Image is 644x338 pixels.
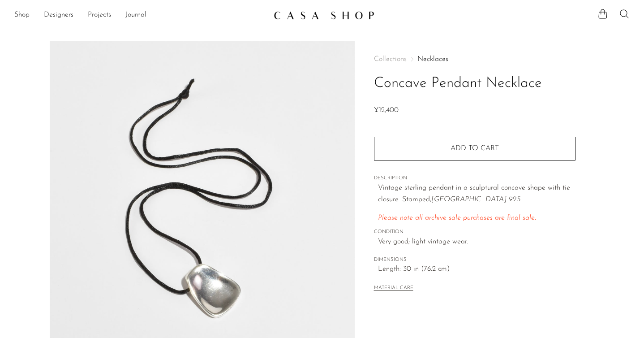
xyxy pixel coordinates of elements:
a: Shop [14,9,30,21]
span: Very good; light vintage wear. [378,236,575,248]
h1: Concave Pendant Necklace [374,72,575,95]
span: Add to cart [451,145,499,152]
span: Length: 30 in (76.2 cm) [378,264,575,275]
span: CONDITION [374,228,575,236]
span: DESCRIPTION [374,174,575,182]
a: Projects [88,9,111,21]
nav: Desktop navigation [14,8,266,23]
span: ¥12,400 [374,107,399,114]
a: Necklaces [417,56,448,63]
ul: NEW HEADER MENU [14,8,266,23]
p: Vintage sterling pendant in a sculptural concave shape with tie closure. Stamped, [378,182,575,205]
a: Journal [125,9,146,21]
a: Designers [44,9,73,21]
nav: Breadcrumbs [374,56,575,63]
button: Add to cart [374,137,575,160]
em: [GEOGRAPHIC_DATA] 925. [431,196,522,203]
span: DIMENSIONS [374,256,575,264]
button: MATERIAL CARE [374,285,413,292]
span: Collections [374,56,407,63]
span: Please note all archive sale purchases are final sale. [378,214,536,221]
